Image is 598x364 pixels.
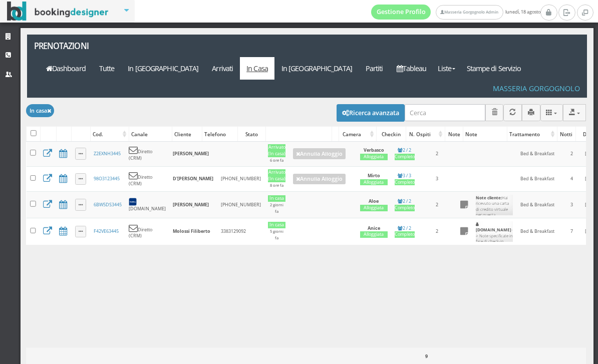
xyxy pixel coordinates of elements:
div: Completo [395,231,415,238]
div: Checkin [377,127,406,141]
td: 2 [563,141,580,166]
b: Anice [368,225,380,231]
button: Ricerca avanzata [337,104,405,121]
img: 7STAjs-WNfZHmYllyLag4gdhmHm8JrbmzVrznejwAeLEbpu0yDt-GlJaDipzXAZBN18=w300 [129,198,137,206]
a: 6BW5DS3445 [94,201,122,208]
div: Note [445,127,463,141]
div: Alloggiata [360,205,388,211]
a: F42VE63445 [94,228,119,234]
td: 7 [563,218,580,245]
a: 3 / 3Completo [395,172,415,186]
a: Annulla Alloggio [293,148,346,159]
a: Liste [433,57,460,80]
div: Stato [238,127,265,141]
a: 2 / 2Completo [395,147,415,160]
div: Note [463,127,507,141]
td: [DOMAIN_NAME] [125,192,169,218]
td: 2 [418,192,456,218]
b: Note cliente: [476,195,502,200]
small: 5 giorni fa [270,229,283,240]
td: 3383129092 [217,218,264,245]
div: Notti [557,127,575,141]
td: Bed & Breakfast [517,141,563,166]
a: Tutte [92,57,121,80]
div: Cod. [91,127,129,141]
td: Diretto (CRM) [125,218,169,245]
b: [PERSON_NAME] [173,201,209,208]
td: Diretto (CRM) [125,141,169,166]
a: Tableau [390,57,433,80]
div: Arrivato (In casa) [268,144,285,157]
b: D'[PERSON_NAME] [173,175,213,182]
div: Alloggiata [360,154,388,160]
div: Alloggiata [360,179,388,186]
td: [PHONE_NUMBER] [217,166,264,191]
b: Verbasco [364,147,384,153]
div: -> Note specificate in fase di check-in online: Una persona celiaca [476,221,513,256]
button: In casa [26,104,54,117]
div: Trattamento [507,127,557,141]
div: Alloggiata [360,231,388,238]
div: Completo [395,154,415,160]
button: Export [563,104,586,121]
a: Gestione Profilo [371,5,431,20]
td: [PHONE_NUMBER] [217,192,264,218]
div: Completo [395,179,415,186]
td: 3 [418,166,456,191]
a: 2 / 2Completo [395,225,415,238]
div: N. Ospiti [406,127,445,141]
a: Dashboard [39,57,92,80]
td: Diretto (CRM) [125,166,169,191]
td: Bed & Breakfast [517,192,563,218]
td: 2 [418,218,456,245]
b: [PERSON_NAME] [173,150,209,157]
b: Mirto [368,172,380,179]
button: Aggiorna [503,104,522,121]
div: Arrivato (In casa) [268,169,285,182]
div: Completo [395,205,415,211]
div: Hai ricevuto una carta di credito virtuale per questa prenotazione.Puoi effettuare l'addebito a p... [476,195,513,241]
div: Camera [339,127,376,141]
div: In casa [268,222,285,228]
td: Bed & Breakfast [517,166,563,191]
a: Stampe di Servizio [460,57,528,80]
td: Bed & Breakfast [517,218,563,245]
h4: Masseria Gorgognolo [493,84,580,93]
a: In [GEOGRAPHIC_DATA] [274,57,359,80]
img: BookingDesigner.com [7,2,109,21]
a: 2 / 2Completo [395,198,415,211]
a: 98O3123445 [94,175,120,182]
a: In [GEOGRAPHIC_DATA] [121,57,205,80]
div: In casa [268,195,285,202]
a: Z2EXNH3445 [94,150,121,157]
input: Cerca [405,104,485,121]
b: Molossi Filiberto [173,228,210,234]
a: In Casa [240,57,275,80]
a: Arrivati [205,57,240,80]
div: Canale [129,127,172,141]
small: 2 giorni fa [270,202,283,214]
b: 9 [425,353,428,359]
a: Masseria Gorgognolo Admin [436,5,503,20]
div: Telefono [202,127,238,141]
b: [DOMAIN_NAME] [476,221,511,233]
small: 8 ore fa [270,183,283,188]
span: lunedì, 18 agosto [371,5,540,20]
small: 6 ore fa [270,158,283,163]
td: 2 [418,141,456,166]
a: Annulla Alloggio [293,174,346,185]
div: Cliente [172,127,202,141]
b: Aloe [369,198,379,204]
td: 3 [563,192,580,218]
td: 4 [563,166,580,191]
a: Prenotazioni [27,35,131,57]
a: Partiti [359,57,390,80]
